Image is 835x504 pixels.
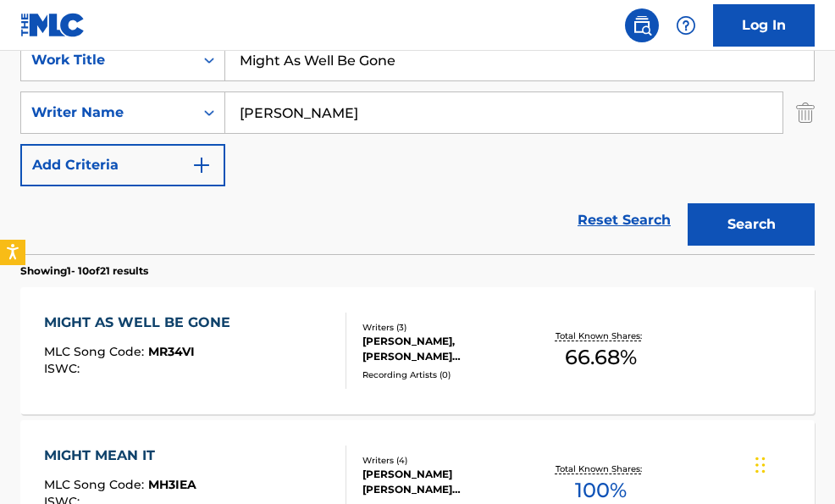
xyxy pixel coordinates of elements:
button: Search [688,203,815,246]
div: MIGHT AS WELL BE GONE [44,313,239,333]
span: MR34VI [148,344,195,359]
span: MLC Song Code : [44,344,148,359]
p: Total Known Shares: [556,330,646,342]
div: Writer Name [31,102,184,123]
div: Help [669,8,703,42]
a: Log In [713,4,815,47]
div: Recording Artists ( 0 ) [362,368,535,381]
span: MH3IEA [148,477,196,492]
span: 66.68 % [565,342,637,373]
span: MLC Song Code : [44,477,148,492]
img: help [676,15,696,36]
div: [PERSON_NAME] [PERSON_NAME] [PERSON_NAME] [PERSON_NAME], [PERSON_NAME] [PERSON_NAME] [362,467,535,497]
div: Writers ( 3 ) [362,321,535,334]
a: Reset Search [569,202,679,239]
img: search [632,15,652,36]
img: 9d2ae6d4665cec9f34b9.svg [191,155,212,175]
a: Public Search [625,8,659,42]
form: Search Form [20,39,815,254]
iframe: Chat Widget [750,423,835,504]
p: Total Known Shares: [556,462,646,475]
img: MLC Logo [20,13,86,37]
span: ISWC : [44,361,84,376]
div: [PERSON_NAME], [PERSON_NAME] [PERSON_NAME] [PERSON_NAME] [362,334,535,364]
div: Work Title [31,50,184,70]
a: MIGHT AS WELL BE GONEMLC Song Code:MR34VIISWC:Writers (3)[PERSON_NAME], [PERSON_NAME] [PERSON_NAM... [20,287,815,414]
div: Writers ( 4 ) [362,454,535,467]
button: Add Criteria [20,144,225,186]
div: Drag [755,440,766,490]
div: MIGHT MEAN IT [44,446,196,466]
img: Delete Criterion [796,91,815,134]
p: Showing 1 - 10 of 21 results [20,263,148,279]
